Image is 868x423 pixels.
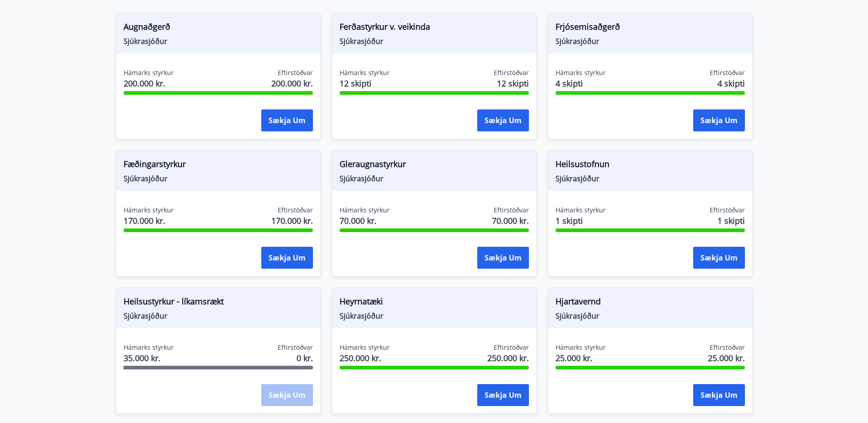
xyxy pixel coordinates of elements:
[340,295,529,311] span: Heyrnatæki
[278,68,313,77] span: Eftirstöðvar
[340,36,529,46] span: Sjúkrasjóður
[555,343,606,352] span: Hámarks styrkur
[494,343,529,352] span: Eftirstöðvar
[124,215,174,227] span: 170.000 kr.
[340,343,390,352] span: Hámarks styrkur
[340,68,390,77] span: Hámarks styrkur
[124,311,313,321] span: Sjúkrasjóður
[340,215,390,227] span: 70.000 kr.
[124,343,174,352] span: Hámarks styrkur
[261,247,313,269] button: Sækja um
[124,68,174,77] span: Hámarks styrkur
[710,343,745,352] span: Eftirstöðvar
[693,109,745,131] button: Sækja um
[340,206,390,215] span: Hámarks styrkur
[124,174,313,184] span: Sjúkrasjóður
[124,77,174,89] span: 200.000 kr.
[487,352,529,364] span: 250.000 kr.
[717,77,745,89] span: 4 skipti
[124,352,174,364] span: 35.000 kr.
[261,109,313,131] button: Sækja um
[477,247,529,269] button: Sækja um
[340,158,529,174] span: Gleraugnastyrkur
[555,68,606,77] span: Hámarks styrkur
[710,206,745,215] span: Eftirstöðvar
[271,215,313,227] span: 170.000 kr.
[555,352,606,364] span: 25.000 kr.
[555,36,745,46] span: Sjúkrasjóður
[278,343,313,352] span: Eftirstöðvar
[555,206,606,215] span: Hámarks styrkur
[494,68,529,77] span: Eftirstöðvar
[555,21,745,36] span: Frjósemisaðgerð
[555,77,606,89] span: 4 skipti
[340,311,529,321] span: Sjúkrasjóður
[124,158,313,174] span: Fæðingarstyrkur
[340,21,529,36] span: Ferðastyrkur v. veikinda
[693,247,745,269] button: Sækja um
[340,352,390,364] span: 250.000 kr.
[555,158,745,174] span: Heilsustofnun
[297,352,313,364] span: 0 kr.
[124,295,313,311] span: Heilsustyrkur - líkamsrækt
[494,206,529,215] span: Eftirstöðvar
[124,206,174,215] span: Hámarks styrkur
[555,311,745,321] span: Sjúkrasjóður
[271,77,313,89] span: 200.000 kr.
[124,21,313,36] span: Augnaðgerð
[492,215,529,227] span: 70.000 kr.
[555,215,606,227] span: 1 skipti
[124,36,313,46] span: Sjúkrasjóður
[693,384,745,406] button: Sækja um
[278,206,313,215] span: Eftirstöðvar
[555,174,745,184] span: Sjúkrasjóður
[477,384,529,406] button: Sækja um
[717,215,745,227] span: 1 skipti
[708,352,745,364] span: 25.000 kr.
[340,174,529,184] span: Sjúkrasjóður
[555,295,745,311] span: Hjartavernd
[497,77,529,89] span: 12 skipti
[477,109,529,131] button: Sækja um
[340,77,390,89] span: 12 skipti
[710,68,745,77] span: Eftirstöðvar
